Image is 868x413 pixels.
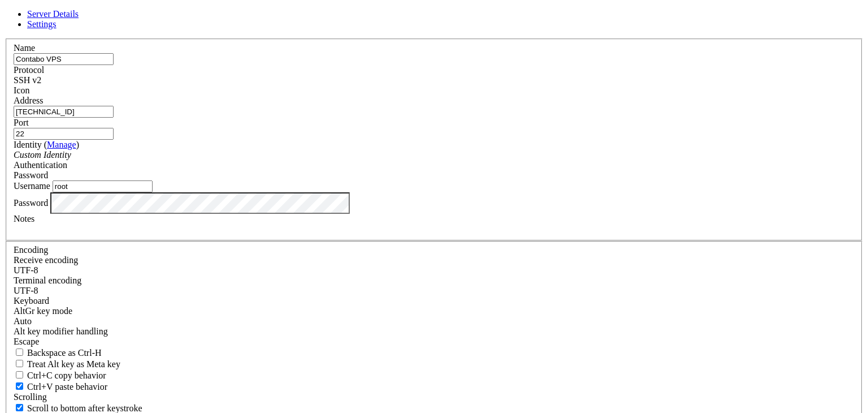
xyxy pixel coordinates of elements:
[14,296,49,306] label: Keyboard
[14,286,38,295] span: UTF-8
[27,382,107,392] span: Ctrl+V paste behavior
[14,53,114,65] input: Server Name
[5,14,721,24] x-row: root@[TECHNICAL_ID]'s password:
[14,316,854,326] div: Auto
[14,348,102,358] label: If true, the backspace should send BS ('\x08', aka ^H). Otherwise the backspace key should send '...
[14,128,114,140] input: Port Number
[14,181,50,191] label: Username
[16,382,23,390] input: Ctrl+V paste behavior
[27,403,142,413] span: Scroll to bottom after keystroke
[152,14,157,24] div: (31, 1)
[14,255,78,265] label: Set the expected encoding for data received from the host. If the encodings do not match, visual ...
[16,371,23,378] input: Ctrl+C copy behavior
[27,371,106,380] span: Ctrl+C copy behavior
[14,337,854,347] div: Escape
[14,85,29,95] label: Icon
[14,75,854,85] div: SSH v2
[14,43,35,53] label: Name
[14,75,41,85] span: SSH v2
[27,359,120,369] span: Treat Alt key as Meta key
[16,360,23,367] input: Treat Alt key as Meta key
[14,359,120,369] label: Whether the Alt key acts as a Meta key or as a distinct Alt key.
[16,404,23,411] input: Scroll to bottom after keystroke
[14,140,79,149] label: Identity
[53,180,153,192] input: Login Username
[14,170,48,180] span: Password
[14,150,854,160] div: Custom Identity
[27,348,102,358] span: Backspace as Ctrl-H
[14,316,32,326] span: Auto
[14,382,107,392] label: Ctrl+V pastes if true, sends ^V to host if false. Ctrl+Shift+V sends ^V to host if true, pastes i...
[14,337,39,346] span: Escape
[14,276,81,285] label: The default terminal encoding. ISO-2022 enables character map translations (like graphics maps). ...
[47,140,76,149] a: Manage
[14,160,67,170] label: Authentication
[14,306,72,316] label: Set the expected encoding for data received from the host. If the encodings do not match, visual ...
[14,106,114,118] input: Host Name or IP
[14,286,854,296] div: UTF-8
[14,265,38,275] span: UTF-8
[27,19,57,29] a: Settings
[14,150,71,160] i: Custom Identity
[14,214,34,223] label: Notes
[14,118,29,127] label: Port
[5,5,721,14] x-row: Access denied
[14,96,43,105] label: Address
[14,326,108,336] label: Controls how the Alt key is handled. Escape: Send an ESC prefix. 8-Bit: Add 128 to the typed char...
[14,403,142,413] label: Whether to scroll to the bottom on any keystroke.
[14,265,854,276] div: UTF-8
[16,349,23,356] input: Backspace as Ctrl-H
[27,9,79,19] a: Server Details
[14,245,48,255] label: Encoding
[14,392,47,402] label: Scrolling
[44,140,79,149] span: ( )
[14,197,48,207] label: Password
[14,170,854,180] div: Password
[14,371,106,380] label: Ctrl-C copies if true, send ^C to host if false. Ctrl-Shift-C sends ^C to host if true, copies if...
[14,65,44,75] label: Protocol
